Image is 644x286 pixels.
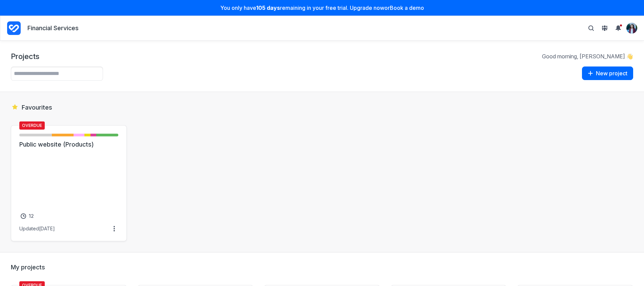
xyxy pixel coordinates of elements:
[626,23,637,34] img: Your avatar
[7,20,21,36] a: Project Dashboard
[11,52,39,61] h1: Projects
[626,23,637,34] summary: View profile menu
[582,66,633,80] button: New project
[613,23,626,34] summary: View Notifications
[4,4,640,12] p: You only have remaining in your free trial. Upgrade now or Book a demo
[11,103,633,112] h2: Favourites
[256,4,280,11] strong: 105 days
[19,140,118,149] a: Public website (Products)
[586,23,597,34] button: Toggle search bar
[19,226,55,232] div: Updated [DATE]
[27,24,79,33] p: Financial Services
[19,212,35,220] a: 12
[599,23,610,34] button: View People & Groups
[11,263,633,271] h2: My projects
[542,53,633,60] p: Good morning, [PERSON_NAME] 👋
[582,66,633,81] a: New project
[19,121,45,130] span: Overdue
